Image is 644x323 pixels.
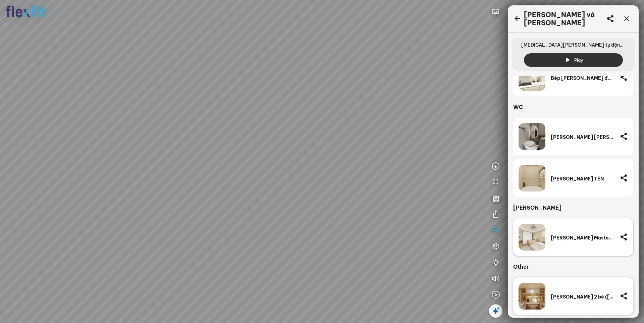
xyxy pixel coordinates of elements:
div: [PERSON_NAME] [513,204,623,212]
div: [PERSON_NAME] [PERSON_NAME] đại [551,134,614,140]
div: Other [513,263,623,271]
div: WC [513,103,623,111]
div: [PERSON_NAME] Master Bắc Âu [551,235,614,241]
img: logo [5,5,46,18]
div: [PERSON_NAME] và [PERSON_NAME] [524,11,601,27]
div: [PERSON_NAME] 2 bé ([GEOGRAPHIC_DATA]) [551,294,614,300]
span: [MEDICAL_DATA][PERSON_NAME] tự động tất cả các [PERSON_NAME] [516,38,631,53]
span: Play [574,57,583,63]
div: [PERSON_NAME] TÊN [551,176,614,182]
button: Play [524,53,623,67]
div: Bếp [PERSON_NAME] đại chữ L [551,75,614,81]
